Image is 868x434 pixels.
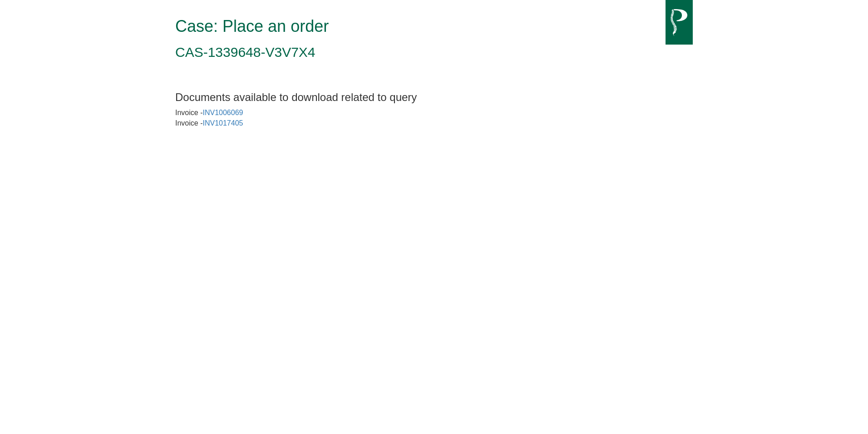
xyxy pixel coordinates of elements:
h3: Documents available to download related to query [175,91,693,103]
h2: CAS-1339648-V3V7X4 [175,45,659,60]
div: Invoice - Invoice - [175,108,693,129]
a: INV1006069 [202,109,243,116]
h1: Case: Place an order [175,17,659,35]
a: INV1017405 [202,119,243,127]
